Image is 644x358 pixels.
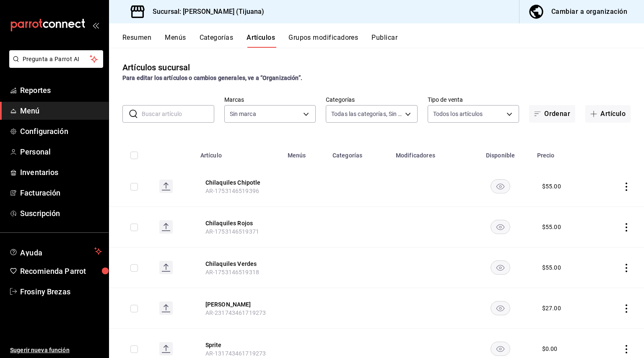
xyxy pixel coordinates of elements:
[551,6,627,18] div: Cambiar a organización
[542,304,561,312] div: $ 27.00
[542,345,558,353] div: $ 0.00
[622,264,631,272] button: actions
[224,97,316,103] label: Marcas
[491,260,510,275] button: availability-product
[433,110,483,118] span: Todos los artículos
[326,97,418,103] label: Categorías
[247,33,275,48] button: Artículos
[20,187,102,198] span: Facturación
[542,223,561,231] div: $ 55.00
[491,301,510,315] button: availability-product
[205,219,273,227] button: edit-product-location
[165,33,186,48] button: Menús
[331,110,402,118] span: Todas las categorías, Sin categoría
[205,341,273,349] button: edit-product-location
[122,61,190,74] div: Artículos sucursal
[20,246,91,256] span: Ayuda
[205,178,273,187] button: edit-product-location
[529,105,575,123] button: Ordenar
[195,139,283,166] th: Artículo
[122,33,644,48] div: navigation tabs
[142,106,214,122] input: Buscar artículo
[283,139,327,166] th: Menús
[205,309,266,316] span: AR-231743461719273
[20,126,102,137] span: Configuración
[205,269,259,276] span: AR-1753146519318
[205,188,259,194] span: AR-1753146519396
[20,85,102,96] span: Reportes
[20,286,102,297] span: Frosiny Brezas
[585,105,631,123] button: Artículo
[622,183,631,191] button: actions
[491,342,510,356] button: availability-product
[532,139,594,166] th: Precio
[20,265,102,277] span: Recomienda Parrot
[622,223,631,232] button: actions
[230,110,256,118] span: Sin marca
[542,182,561,191] div: $ 55.00
[20,105,102,116] span: Menú
[205,260,273,268] button: edit-product-location
[371,33,397,48] button: Publicar
[288,33,358,48] button: Grupos modificadores
[9,50,103,68] button: Pregunta a Parrot AI
[6,61,103,70] a: Pregunta a Parrot AI
[428,97,519,103] label: Tipo de venta
[20,208,102,219] span: Suscripción
[146,7,264,17] h3: Sucursal: [PERSON_NAME] (Tijuana)
[10,346,102,355] span: Sugerir nueva función
[20,146,102,157] span: Personal
[491,220,510,234] button: availability-product
[622,345,631,353] button: actions
[23,55,90,64] span: Pregunta a Parrot AI
[122,33,151,48] button: Resumen
[205,300,273,309] button: edit-product-location
[205,228,259,235] span: AR-1753146519371
[469,139,532,166] th: Disponible
[391,139,469,166] th: Modificadores
[542,263,561,272] div: $ 55.00
[20,167,102,178] span: Inventarios
[622,304,631,313] button: actions
[327,139,391,166] th: Categorías
[122,75,302,81] strong: Para editar los artículos o cambios generales, ve a “Organización”.
[92,22,99,28] button: open_drawer_menu
[200,33,234,48] button: Categorías
[205,350,266,357] span: AR-131743461719273
[491,179,510,193] button: availability-product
